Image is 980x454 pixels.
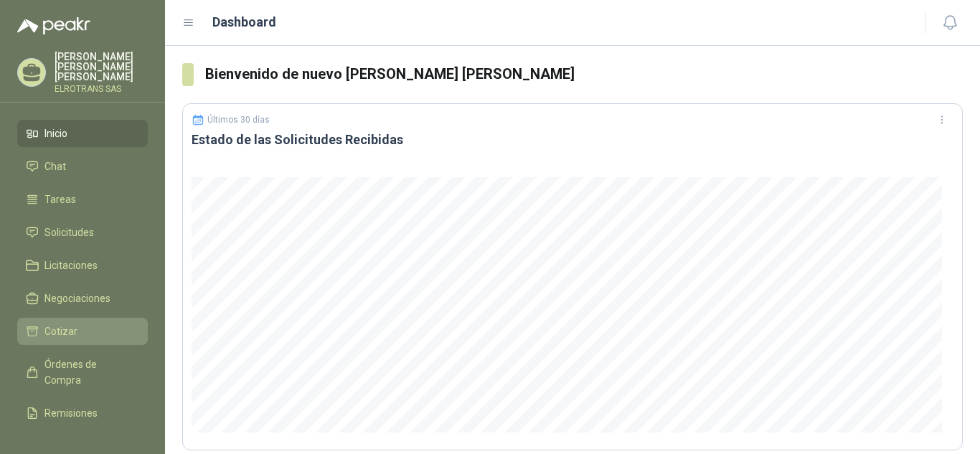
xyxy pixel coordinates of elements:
[44,257,98,273] span: Licitaciones
[17,252,148,279] a: Licitaciones
[192,131,953,148] h3: Estado de las Solicitudes Recibidas
[55,85,148,93] p: ELROTRANS SAS
[17,120,148,147] a: Inicio
[17,351,148,394] a: Órdenes de Compra
[44,191,76,207] span: Tareas
[55,52,148,82] p: [PERSON_NAME] [PERSON_NAME] [PERSON_NAME]
[44,159,66,174] span: Chat
[44,126,67,141] span: Inicio
[44,224,94,240] span: Solicitudes
[207,115,270,125] p: Últimos 30 días
[212,12,276,32] h1: Dashboard
[44,323,77,339] span: Cotizar
[17,153,148,180] a: Chat
[17,285,148,312] a: Negociaciones
[44,290,110,306] span: Negociaciones
[205,63,963,85] h3: Bienvenido de nuevo [PERSON_NAME] [PERSON_NAME]
[17,186,148,213] a: Tareas
[17,318,148,345] a: Cotizar
[44,405,98,421] span: Remisiones
[17,17,90,34] img: Logo peakr
[17,219,148,246] a: Solicitudes
[44,356,134,388] span: Órdenes de Compra
[17,399,148,427] a: Remisiones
